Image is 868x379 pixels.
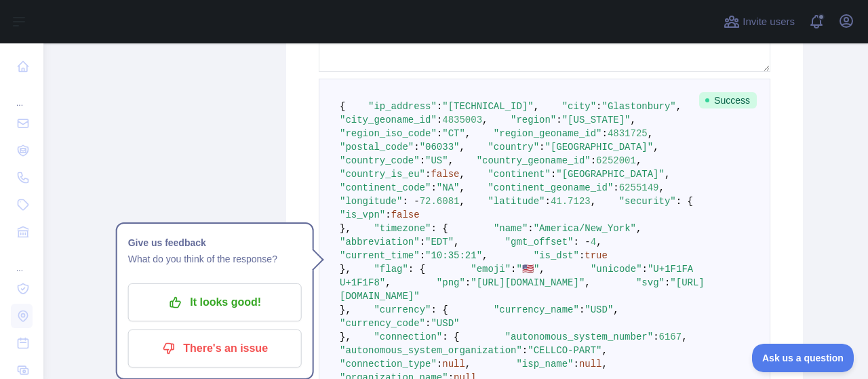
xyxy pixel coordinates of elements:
span: , [602,359,608,370]
span: "current_time" [340,250,420,261]
span: "isp_name" [516,359,573,370]
span: , [585,277,590,288]
span: : [420,237,425,247]
span: , [482,115,488,125]
span: , [534,101,539,112]
span: "continent" [488,169,550,180]
span: "currency_name" [494,304,579,315]
span: "[TECHNICAL_ID]" [442,101,533,112]
span: "autonomous_system_number" [505,332,653,342]
span: , [465,128,471,139]
span: : [591,155,596,166]
span: }, [340,332,351,342]
span: , [636,155,642,166]
span: : [385,210,391,220]
span: , [591,196,596,207]
span: "continent_code" [340,182,431,193]
span: : [420,250,425,261]
span: : { [431,304,448,315]
span: "region_geoname_id" [494,128,602,139]
span: : [437,359,442,370]
span: : [551,169,556,180]
span: "abbreviation" [340,237,420,247]
span: , [648,128,653,139]
span: "[US_STATE]" [562,115,631,125]
span: "region_iso_code" [340,128,437,139]
span: false [391,210,420,220]
span: "gmt_offset" [505,237,574,247]
span: "is_dst" [534,250,579,261]
span: 4835003 [442,115,482,125]
span: "is_vpn" [340,210,385,220]
span: : [596,101,601,112]
span: : [528,223,533,234]
span: : [653,332,658,342]
span: "flag" [374,264,408,275]
span: : [573,359,578,370]
span: , [385,277,391,288]
div: ... [11,81,33,108]
span: , [601,345,607,356]
span: : { [676,196,693,207]
span: "Glastonbury" [602,101,676,112]
span: "emoji" [471,264,511,275]
span: "connection" [374,332,442,342]
button: There's an issue [128,330,302,367]
span: , [459,169,465,180]
button: Invite users [721,11,797,33]
span: "timezone" [374,223,431,234]
span: : - [402,196,419,207]
span: : [414,142,419,153]
span: "country_is_eu" [340,169,425,180]
span: , [631,115,636,125]
span: }, [340,223,351,234]
span: : [437,115,442,125]
span: 4831725 [608,128,648,139]
span: 6167 [659,332,682,342]
span: , [659,182,665,193]
span: : [425,169,431,180]
span: "[GEOGRAPHIC_DATA]" [556,169,665,180]
span: "CELLCO-PART" [528,345,601,356]
span: "postal_code" [340,142,414,153]
span: { [340,101,345,112]
span: "longitude" [340,196,402,207]
h1: Give us feedback [128,235,302,251]
span: "USD" [431,318,459,329]
div: ... [11,247,33,274]
span: : [642,264,648,275]
span: "city_geoname_id" [340,115,437,125]
span: Success [699,92,757,108]
span: , [465,359,471,370]
span: , [676,101,682,112]
span: : { [431,223,448,234]
span: : { [442,332,459,342]
span: null [579,359,602,370]
iframe: Toggle Customer Support [752,344,854,372]
span: 41.7123 [551,196,591,207]
span: : [579,304,585,315]
span: , [482,250,488,261]
span: , [459,142,465,153]
span: : [431,182,436,193]
span: , [448,155,454,166]
span: 6255149 [619,182,659,193]
span: "unicode" [591,264,642,275]
span: , [459,182,465,193]
span: "country" [488,142,539,153]
span: : [602,128,608,139]
span: : [613,182,618,193]
span: : { [408,264,425,275]
span: , [636,223,642,234]
span: "10:35:21" [425,250,482,261]
span: "security" [619,196,676,207]
span: "country_code" [340,155,420,166]
span: "autonomous_system_organization" [340,345,522,356]
span: "🇺🇸" [517,264,540,275]
span: : [556,115,561,125]
span: : [665,277,670,288]
span: : [465,277,471,288]
span: : [545,196,550,207]
span: Invite users [743,14,795,30]
span: , [596,237,601,247]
